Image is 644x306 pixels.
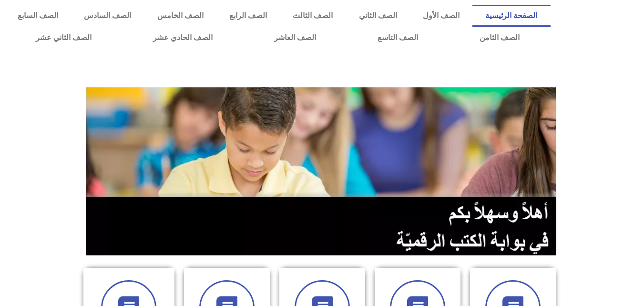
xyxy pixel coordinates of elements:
[346,5,410,27] a: الصف الثاني
[5,5,71,27] a: الصف السابع
[449,27,550,49] a: الصف الثامن
[5,27,122,49] a: الصف الثاني عشر
[472,5,550,27] a: الصفحة الرئيسية
[410,5,472,27] a: الصف الأول
[243,27,347,49] a: الصف العاشر
[144,5,216,27] a: الصف الخامس
[280,5,346,27] a: الصف الثالث
[71,5,144,27] a: الصف السادس
[122,27,243,49] a: الصف الحادي عشر
[347,27,449,49] a: الصف التاسع
[216,5,280,27] a: الصف الرابع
